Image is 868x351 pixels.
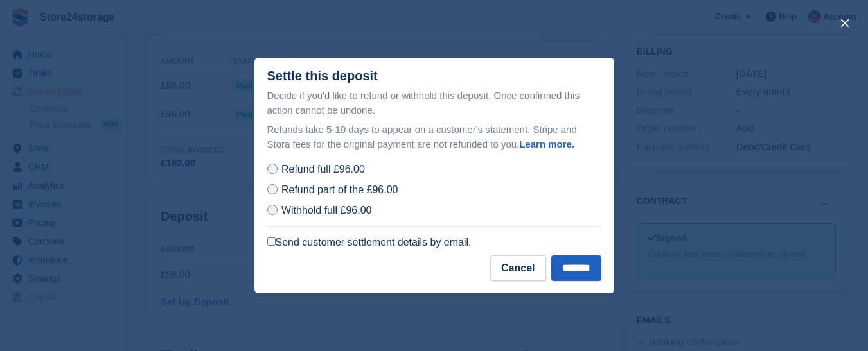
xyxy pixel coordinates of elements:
div: Settle this deposit [267,69,378,83]
p: Refunds take 5-10 days to appear on a customer's statement. Stripe and Stora fees for the origina... [267,123,601,151]
label: Send customer settlement details by email. [267,236,472,249]
span: Refund full £96.00 [281,164,365,175]
input: Send customer settlement details by email. [267,237,276,246]
button: Cancel [490,255,545,281]
input: Refund full £96.00 [267,164,278,174]
a: Learn more. [519,139,574,150]
input: Refund part of the £96.00 [267,184,278,194]
span: Refund part of the £96.00 [281,184,398,195]
span: Withhold full £96.00 [281,205,372,216]
button: close [835,13,855,33]
input: Withhold full £96.00 [267,205,278,215]
p: Decide if you'd like to refund or withhold this deposit. Once confirmed this action cannot be und... [267,89,601,117]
